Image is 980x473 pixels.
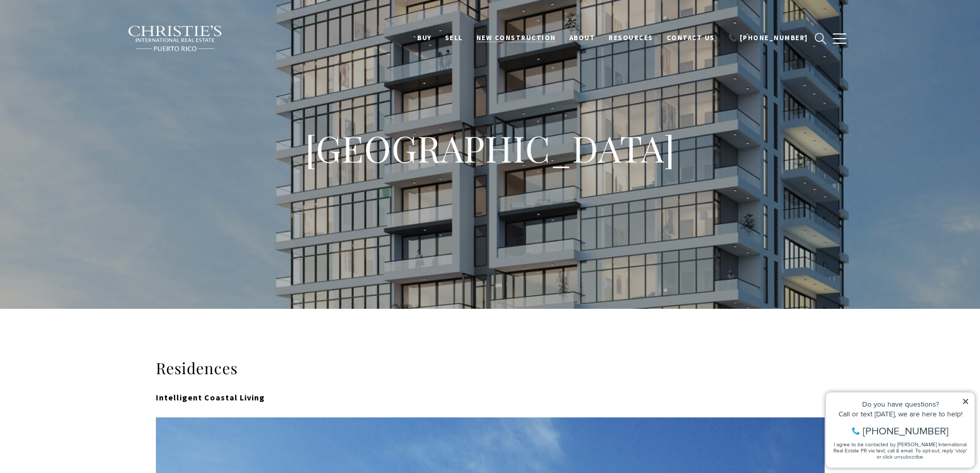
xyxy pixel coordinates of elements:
div: Do you have questions? [11,23,149,30]
span: New Construction [476,33,556,42]
div: Call or text [DATE], we are here to help! [11,33,149,40]
a: New Construction [470,28,563,48]
a: About [563,28,602,48]
span: [PHONE_NUMBER] [42,48,128,59]
span: Contact Us [667,33,715,42]
button: button [826,24,853,54]
a: call 9393373000 [722,28,815,48]
span: I agree to be contacted by [PERSON_NAME] International Real Estate PR via text, call & email. To ... [13,63,147,83]
img: Christie's International Real Estate black text logo [128,25,223,52]
a: search [815,33,826,44]
a: Resources [602,28,660,48]
strong: Intelligent Coastal Living [156,392,265,402]
h3: Residences [156,358,825,378]
span: 📞 [PHONE_NUMBER] [728,33,808,42]
h1: [GEOGRAPHIC_DATA] [284,126,696,171]
a: BUY [411,28,438,48]
a: SELL [438,28,470,48]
